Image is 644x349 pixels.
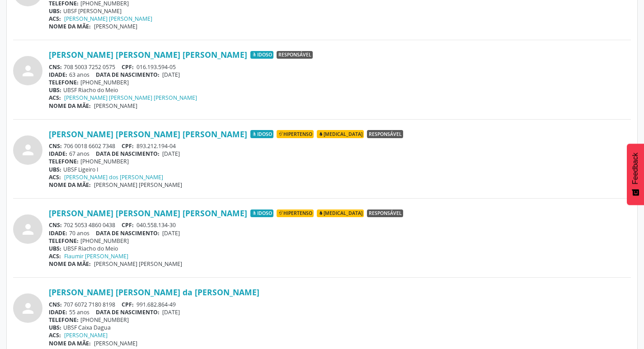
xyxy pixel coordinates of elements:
[49,129,247,139] a: [PERSON_NAME] [PERSON_NAME] [PERSON_NAME]
[627,144,644,205] button: Feedback - Mostrar pesquisa
[49,102,91,110] span: NOME DA MÃE:
[20,300,36,316] i: person
[162,229,180,237] span: [DATE]
[49,71,67,79] span: IDADE:
[49,166,631,173] div: UBSF Ligeiro I
[49,260,91,268] span: NOME DA MÃE:
[162,308,180,316] span: [DATE]
[94,340,137,347] span: [PERSON_NAME]
[49,237,79,245] span: TELEFONE:
[49,181,91,189] span: NOME DA MÃE:
[96,229,160,237] span: DATA DE NASCIMENTO:
[49,229,67,237] span: IDADE:
[49,158,631,165] div: [PHONE_NUMBER]
[49,50,247,60] a: [PERSON_NAME] [PERSON_NAME] [PERSON_NAME]
[49,150,631,158] div: 67 anos
[49,23,91,30] span: NOME DA MÃE:
[317,130,364,138] span: [MEDICAL_DATA]
[49,94,61,102] span: ACS:
[49,63,631,71] div: 708 5003 7252 0575
[64,331,108,339] a: [PERSON_NAME]
[49,158,79,165] span: TELEFONE:
[64,94,197,102] a: [PERSON_NAME] [PERSON_NAME] [PERSON_NAME]
[49,142,631,150] div: 706 0018 6602 7348
[49,245,631,252] div: UBSF Riacho do Meio
[250,130,273,138] span: Idoso
[20,221,36,237] i: person
[367,130,403,138] span: Responsável
[136,142,176,150] span: 893.212.194-04
[49,221,62,229] span: CNS:
[96,150,160,158] span: DATA DE NASCIMENTO:
[49,86,61,94] span: UBS:
[317,209,364,218] span: [MEDICAL_DATA]
[136,301,176,308] span: 991.682.864-49
[96,308,160,316] span: DATA DE NASCIMENTO:
[250,209,273,218] span: Idoso
[49,229,631,237] div: 70 anos
[49,208,247,218] a: [PERSON_NAME] [PERSON_NAME] [PERSON_NAME]
[136,63,176,71] span: 016.193.594-05
[49,316,79,324] span: TELEFONE:
[64,173,163,181] a: [PERSON_NAME] dos [PERSON_NAME]
[49,287,259,297] a: [PERSON_NAME] [PERSON_NAME] da [PERSON_NAME]
[49,15,61,23] span: ACS:
[20,63,36,79] i: person
[49,79,79,86] span: TELEFONE:
[122,142,134,150] span: CPF:
[631,153,639,184] span: Feedback
[49,252,61,260] span: ACS:
[49,301,62,308] span: CNS:
[49,301,631,308] div: 707 6072 7180 8198
[49,86,631,94] div: UBSF Riacho do Meio
[49,173,61,181] span: ACS:
[49,237,631,245] div: [PHONE_NUMBER]
[277,51,313,59] span: Responsável
[49,150,67,158] span: IDADE:
[122,221,134,229] span: CPF:
[49,166,61,173] span: UBS:
[96,71,160,79] span: DATA DE NASCIMENTO:
[49,308,67,316] span: IDADE:
[49,7,631,15] div: UBSF [PERSON_NAME]
[122,63,134,71] span: CPF:
[250,51,273,59] span: Idoso
[49,316,631,324] div: [PHONE_NUMBER]
[49,324,61,331] span: UBS:
[64,252,128,260] a: Flaumir [PERSON_NAME]
[94,260,182,268] span: [PERSON_NAME] [PERSON_NAME]
[49,324,631,331] div: UBSF Caixa Dagua
[49,7,61,15] span: UBS:
[162,150,180,158] span: [DATE]
[49,221,631,229] div: 702 5053 4860 0438
[94,102,137,110] span: [PERSON_NAME]
[49,331,61,339] span: ACS:
[49,63,62,71] span: CNS:
[49,79,631,86] div: [PHONE_NUMBER]
[162,71,180,79] span: [DATE]
[94,181,182,189] span: [PERSON_NAME] [PERSON_NAME]
[49,245,61,252] span: UBS:
[277,130,314,138] span: Hipertenso
[136,221,176,229] span: 040.558.134-30
[49,142,62,150] span: CNS:
[49,71,631,79] div: 63 anos
[49,340,91,347] span: NOME DA MÃE:
[94,23,137,30] span: [PERSON_NAME]
[64,15,152,23] a: [PERSON_NAME] [PERSON_NAME]
[367,209,403,218] span: Responsável
[277,209,314,218] span: Hipertenso
[49,308,631,316] div: 55 anos
[20,142,36,158] i: person
[122,301,134,308] span: CPF:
